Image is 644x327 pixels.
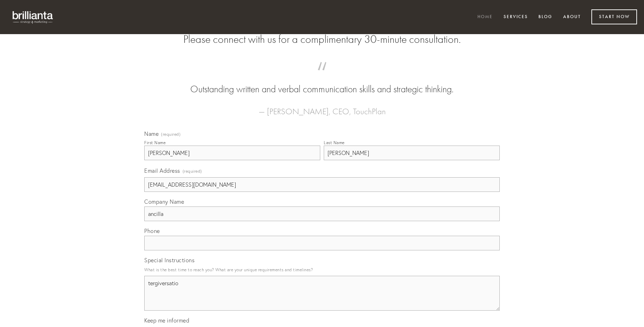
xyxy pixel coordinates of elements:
[161,132,181,137] span: (required)
[144,317,189,324] span: Keep me informed
[144,167,180,174] span: Email Address
[559,11,585,23] a: About
[144,276,500,311] textarea: tergiversatio
[144,198,184,205] span: Company Name
[144,130,159,137] span: Name
[155,69,489,96] blockquote: Outstanding written and verbal communication skills and strategic thinking.
[473,11,497,23] a: Home
[7,7,59,27] img: brillianta - research, strategy, marketing
[144,257,194,264] span: Special Instructions
[183,166,202,176] span: (required)
[155,69,489,83] span: “
[155,96,489,118] figcaption: — [PERSON_NAME], CEO, TouchPlan
[144,265,500,274] p: What is the best time to reach you? What are your unique requirements and timelines?
[144,227,160,234] span: Phone
[499,11,532,23] a: Services
[534,11,557,23] a: Blog
[144,33,500,46] h2: Please connect with us for a complimentary 30-minute consultation.
[591,9,637,24] a: Start Now
[324,140,345,145] div: Last Name
[144,140,166,145] div: First Name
